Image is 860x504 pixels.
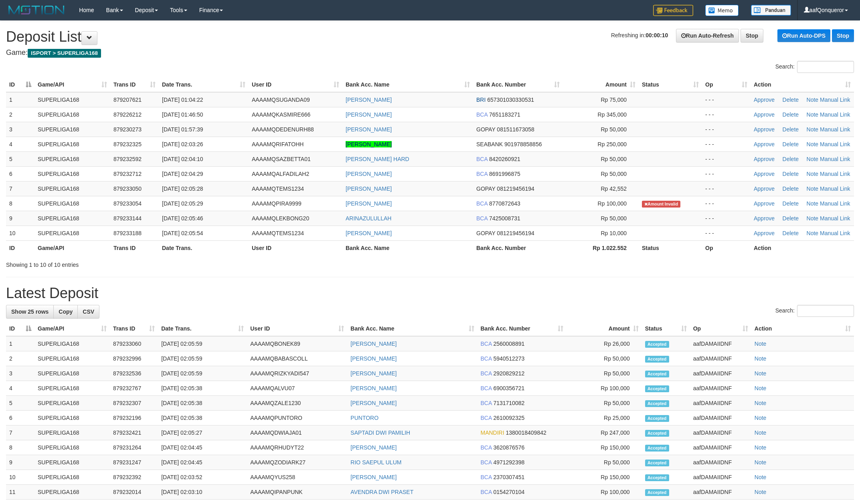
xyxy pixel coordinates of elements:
[6,181,34,196] td: 7
[754,141,775,147] a: Approve
[113,111,142,118] span: 879226212
[489,200,520,207] span: Copy 8770872643 to clipboard
[34,226,110,240] td: SUPERLIGA168
[252,185,304,192] span: AAAAMQTEMS1234
[113,215,142,222] span: 879233144
[481,400,492,406] span: BCA
[162,215,203,222] span: [DATE] 02:05:46
[6,285,854,301] h1: Latest Deposit
[110,336,158,351] td: 879233060
[783,97,799,103] a: Delete
[642,321,690,336] th: Status: activate to sort column ascending
[59,308,73,315] span: Copy
[247,425,347,440] td: AAAAMQDWIAJA01
[252,230,304,236] span: AAAAMQTEMS1234
[601,230,627,236] span: Rp 10,000
[820,156,850,162] a: Manual Link
[34,107,110,122] td: SUPERLIGA168
[493,385,524,391] span: Copy 6900356721 to clipboard
[6,211,34,226] td: 9
[567,321,642,336] th: Amount: activate to sort column ascending
[6,137,34,151] td: 4
[34,381,110,396] td: SUPERLIGA168
[783,111,799,118] a: Delete
[53,305,78,319] a: Copy
[158,366,247,381] td: [DATE] 02:05:59
[777,29,830,42] a: Run Auto-DPS
[6,49,854,57] h4: Game:
[346,171,392,177] a: [PERSON_NAME]
[346,230,392,236] a: [PERSON_NAME]
[567,425,642,440] td: Rp 247,000
[820,97,850,103] a: Manual Link
[755,459,767,466] a: Note
[755,370,767,377] a: Note
[702,107,751,122] td: - - -
[350,370,397,377] a: [PERSON_NAME]
[690,425,751,440] td: aafDAMAIIDNF
[676,29,739,42] a: Run Auto-Refresh
[249,240,342,255] th: User ID
[346,185,392,192] a: [PERSON_NAME]
[34,92,110,107] td: SUPERLIGA168
[159,240,249,255] th: Date Trans.
[110,351,158,366] td: 879232996
[350,459,401,466] a: RIO SAEPUL ULUM
[252,171,309,177] span: AAAAMQALFADILAH2
[162,200,203,207] span: [DATE] 02:05:29
[820,111,850,118] a: Manual Link
[481,341,492,347] span: BCA
[158,411,247,425] td: [DATE] 02:05:38
[158,425,247,440] td: [DATE] 02:05:27
[110,425,158,440] td: 879232421
[476,215,488,222] span: BCA
[807,111,819,118] a: Note
[158,381,247,396] td: [DATE] 02:05:38
[6,366,34,381] td: 3
[751,77,854,92] th: Action: activate to sort column ascending
[755,429,767,436] a: Note
[6,321,34,336] th: ID: activate to sort column descending
[113,171,142,177] span: 879232712
[754,126,775,133] a: Approve
[493,370,524,377] span: Copy 2920829212 to clipboard
[807,156,819,162] a: Note
[754,97,775,103] a: Approve
[252,215,309,222] span: AAAAMQLEKBONG20
[820,185,850,192] a: Manual Link
[755,355,767,362] a: Note
[690,351,751,366] td: aafDAMAIIDNF
[113,185,142,192] span: 879233050
[34,77,110,92] th: Game/API: activate to sort column ascending
[6,122,34,137] td: 3
[601,126,627,133] span: Rp 50,000
[493,415,524,421] span: Copy 2610092325 to clipboard
[702,211,751,226] td: - - -
[807,171,819,177] a: Note
[807,200,819,207] a: Note
[807,126,819,133] a: Note
[113,156,142,162] span: 879232592
[350,400,397,406] a: [PERSON_NAME]
[493,444,524,451] span: Copy 3620876576 to clipboard
[481,444,492,451] span: BCA
[601,97,627,103] span: Rp 75,000
[567,351,642,366] td: Rp 50,000
[247,351,347,366] td: AAAAMQBABASCOLL
[567,381,642,396] td: Rp 100,000
[346,215,391,222] a: ARINAZULULLAH
[113,126,142,133] span: 879230273
[645,341,669,348] span: Accepted
[751,321,854,336] th: Action: activate to sort column ascending
[690,321,751,336] th: Op: activate to sort column ascending
[350,474,397,480] a: [PERSON_NAME]
[34,137,110,151] td: SUPERLIGA168
[247,336,347,351] td: AAAAMQBONEK89
[113,141,142,147] span: 879232325
[755,400,767,406] a: Note
[247,440,347,455] td: AAAAMQRHUDYT22
[645,430,669,437] span: Accepted
[6,336,34,351] td: 1
[563,77,639,92] th: Amount: activate to sort column ascending
[567,440,642,455] td: Rp 150,000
